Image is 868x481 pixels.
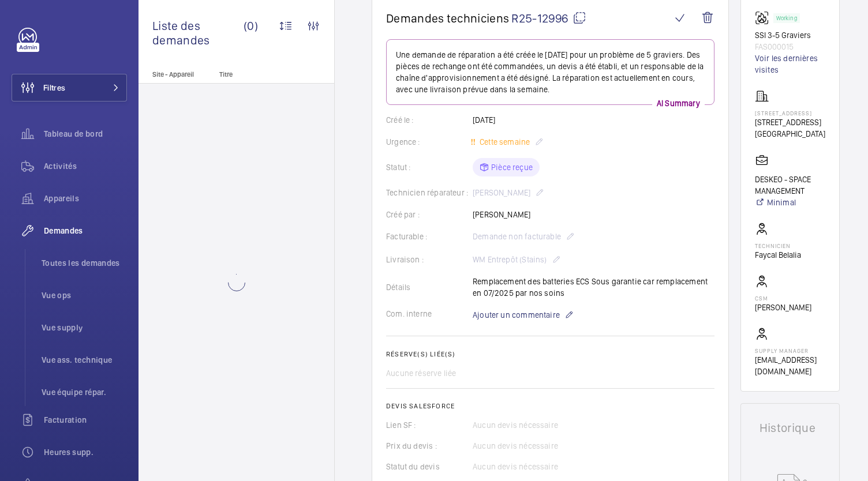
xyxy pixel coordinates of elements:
img: fire_alarm.svg [755,11,773,25]
span: Vue ops [42,290,127,301]
a: Minimal [755,197,825,208]
span: Filtres [43,82,65,93]
p: Site - Appareil [139,70,215,78]
button: Filtres [12,74,127,102]
p: Une demande de réparation a été créée le [DATE] pour un problème de 5 graviers. Des pièces de rec... [396,49,705,95]
p: [STREET_ADDRESS] [755,110,825,117]
span: Appareils [44,193,127,204]
h2: Devis Salesforce [386,402,714,410]
span: Activités [44,160,127,172]
span: Toutes les demandes [42,257,127,269]
span: R25-12996 [511,11,586,25]
p: Working [776,16,797,20]
span: Tableau de bord [44,128,127,140]
span: Demandes techniciens [386,11,509,25]
h2: Réserve(s) liée(s) [386,350,714,358]
p: [GEOGRAPHIC_DATA] [755,128,825,140]
span: Vue ass. technique [42,354,127,366]
p: [PERSON_NAME] [755,302,811,313]
p: AI Summary [652,97,705,109]
p: Supply manager [755,347,825,354]
p: Titre [219,70,295,78]
p: [EMAIL_ADDRESS][DOMAIN_NAME] [755,354,825,377]
p: SSI 3-5 Graviers [755,29,825,41]
span: Heures supp. [44,446,127,458]
p: [STREET_ADDRESS] [755,117,825,128]
p: FAS000015 [755,41,825,52]
p: CSM [755,295,811,302]
p: DESKEO - SPACE MANAGEMENT [755,174,825,197]
h1: Historique [759,422,821,434]
p: Technicien [755,242,801,249]
span: Facturation [44,414,127,426]
span: Vue supply [42,322,127,333]
span: Liste des demandes [152,18,244,47]
p: Faycal Belalia [755,249,801,261]
a: Voir les dernières visites [755,52,825,76]
span: Ajouter un commentaire [473,309,560,321]
span: Demandes [44,225,127,236]
span: Vue équipe répar. [42,386,127,398]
